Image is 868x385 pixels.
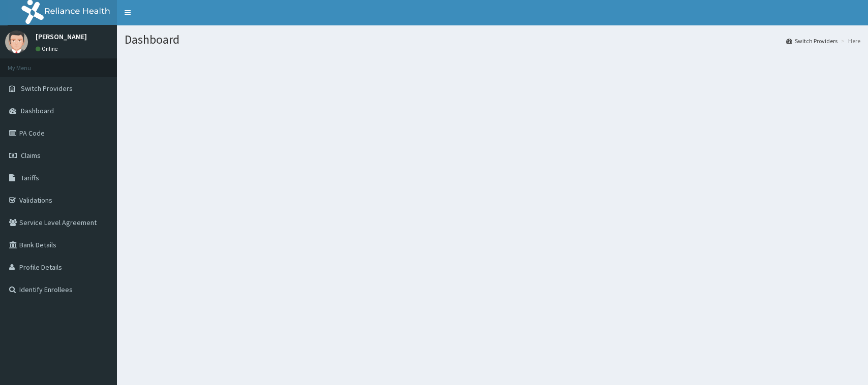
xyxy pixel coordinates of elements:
[21,106,54,115] span: Dashboard
[21,173,39,182] span: Tariffs
[36,45,60,52] a: Online
[786,37,837,45] a: Switch Providers
[125,33,860,46] h1: Dashboard
[21,151,41,160] span: Claims
[839,37,860,45] li: Here
[21,84,73,93] span: Switch Providers
[36,33,87,40] p: [PERSON_NAME]
[5,30,28,53] img: User Image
